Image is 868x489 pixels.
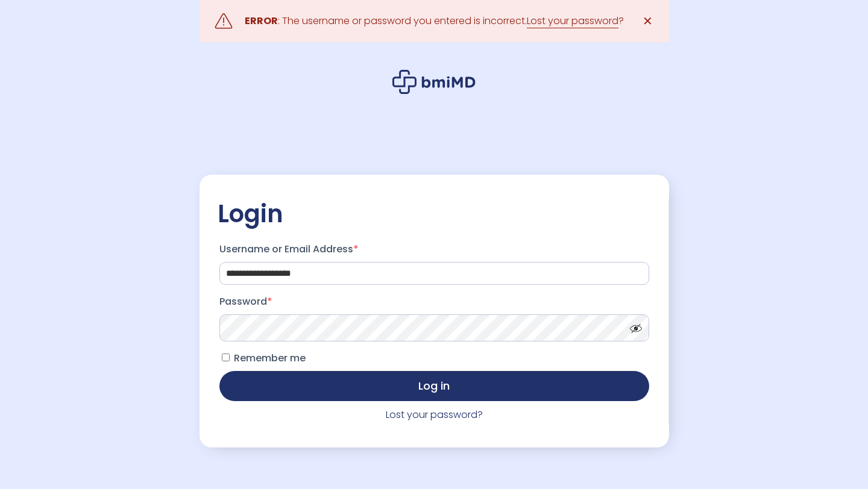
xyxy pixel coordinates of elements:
a: ✕ [636,9,660,33]
h2: Login [218,199,651,229]
strong: ERROR [245,14,278,28]
a: Lost your password? [386,408,483,422]
button: Log in [219,371,649,401]
label: Password [219,292,649,311]
span: ✕ [643,13,653,30]
span: Remember me [234,351,306,365]
input: Remember me [222,354,230,361]
a: Lost your password [527,14,618,28]
div: : The username or password you entered is incorrect. ? [245,13,624,30]
label: Username or Email Address [219,240,649,259]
